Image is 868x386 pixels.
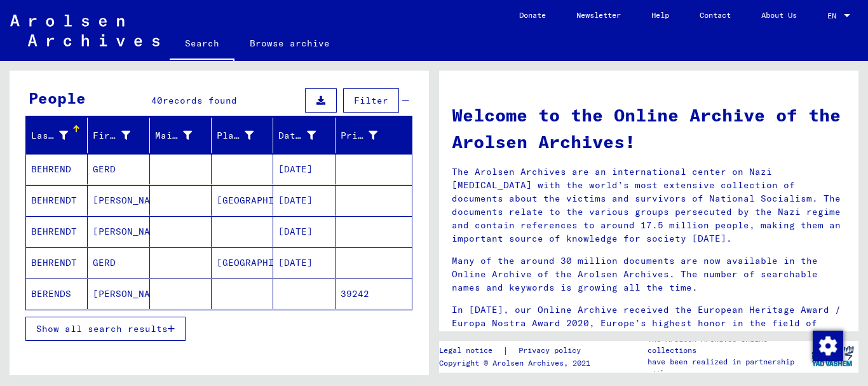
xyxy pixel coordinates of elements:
[813,331,843,361] img: Change consent
[212,118,273,153] mat-header-cell: Place of Birth
[343,88,399,113] button: Filter
[273,118,335,153] mat-header-cell: Date of Birth
[439,344,596,357] div: |
[26,279,88,309] mat-cell: BERENDS
[439,357,596,369] p: Copyright © Arolsen Archives, 2021
[26,216,88,247] mat-cell: BEHRENDT
[336,118,412,153] mat-header-cell: Prisoner #
[93,129,130,142] div: First Name
[273,247,335,278] mat-cell: [DATE]
[341,125,397,146] div: Prisoner #
[36,323,168,334] span: Show all search results
[452,303,846,343] p: In [DATE], our Online Archive received the European Heritage Award / Europa Nostra Award 2020, Eu...
[278,129,315,142] div: Date of Birth
[88,247,149,278] mat-cell: GERD
[273,216,335,247] mat-cell: [DATE]
[88,185,149,216] mat-cell: [PERSON_NAME]
[273,185,335,216] mat-cell: [DATE]
[88,216,149,247] mat-cell: [PERSON_NAME]
[217,129,254,142] div: Place of Birth
[155,125,211,146] div: Maiden Name
[234,28,345,59] a: Browse archive
[452,254,846,294] p: Many of the around 30 million documents are now available in the Online Archive of the Arolsen Ar...
[29,86,86,109] div: People
[150,118,212,153] mat-header-cell: Maiden Name
[809,340,857,372] img: yv_logo.png
[273,154,335,184] mat-cell: [DATE]
[212,247,273,278] mat-cell: [GEOGRAPHIC_DATA]
[452,102,846,155] h1: Welcome to the Online Archive of the Arolsen Archives!
[354,95,388,106] span: Filter
[10,15,159,46] img: Arolsen_neg.svg
[88,154,149,184] mat-cell: GERD
[155,129,192,142] div: Maiden Name
[26,247,88,278] mat-cell: BEHRENDT
[88,279,149,309] mat-cell: [PERSON_NAME]
[217,125,273,146] div: Place of Birth
[827,11,841,20] span: EN
[439,344,503,357] a: Legal notice
[336,279,412,309] mat-cell: 39242
[212,185,273,216] mat-cell: [GEOGRAPHIC_DATA]
[648,333,806,356] p: The Arolsen Archives online collections
[88,118,149,153] mat-header-cell: First Name
[452,165,846,245] p: The Arolsen Archives are an international center on Nazi [MEDICAL_DATA] with the world’s most ext...
[25,317,186,341] button: Show all search results
[170,28,234,61] a: Search
[278,125,334,146] div: Date of Birth
[508,344,596,357] a: Privacy policy
[31,125,87,146] div: Last Name
[151,95,163,106] span: 40
[26,118,88,153] mat-header-cell: Last Name
[163,95,237,106] span: records found
[26,154,88,184] mat-cell: BEHREND
[93,125,149,146] div: First Name
[341,129,377,142] div: Prisoner #
[31,129,68,142] div: Last Name
[26,185,88,216] mat-cell: BEHRENDT
[648,356,806,379] p: have been realized in partnership with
